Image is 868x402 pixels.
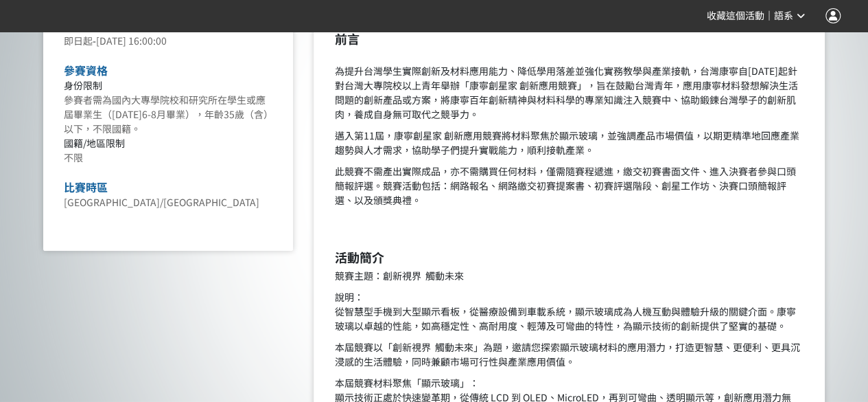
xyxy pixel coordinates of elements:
[64,150,83,164] span: 不限
[334,269,804,283] p: 競賽主題：創新視界 觸動未來
[64,19,229,33] span: 創新應用競賽 初賽提案書及切結書上傳
[96,34,167,47] span: [DATE] 16:00:00
[93,34,96,47] span: -
[64,78,102,92] span: 身份限制
[334,164,804,208] p: 此競賽不需產出實際成品，亦不需購買任何材料，僅需隨賽程遞進，繳交初賽書面文件、進入決賽者參與口頭簡報評選。競賽活動包括：網路報名、網路繳交初賽提案書、初賽評選階段、創星工作坊、決賽口頭簡報評選、...
[334,248,384,266] strong: 活動簡介
[64,93,273,135] span: 參賽者需為國內大專學院校和研究所在學生或應屆畢業生（[DATE]6-8月畢業），年齡35歲（含）以下，不限國籍。
[334,290,804,333] p: 說明： 從智慧型手機到大型顯示看板，從醫療設備到車載系統，顯示玻璃成為人機互動與體驗升級的關鍵介面。康寧玻璃以卓越的性能，如高穩定性、高耐用度、輕薄及可彎曲的特性，為顯示技術的創新提供了堅實的基礎。
[334,129,804,157] p: 邁入第11屆，康寧創星家 創新應用競賽將材料聚焦於顯示玻璃，並強調產品市場價值，以期更精準地回應產業趨勢與人才需求，協助學子們提升實戰能力，順利接軌產業。
[707,10,764,21] span: 收藏這個活動
[64,179,108,195] span: 比賽時區
[334,30,359,47] strong: 前言
[764,9,774,23] span: ｜
[64,136,125,150] span: 國籍/地區限制
[64,62,108,78] span: 參賽資格
[334,49,804,122] p: 為提升台灣學生實際創新及材料應用能力、降低學用落差並強化實務教學與產業接軌，台灣康寧自[DATE]起針對台灣大專院校以上青年舉辦「康寧創星家 創新應用競賽」，旨在鼓勵台灣青年，應用康寧材料發想解...
[774,10,793,21] span: 語系
[334,340,804,369] p: 本屆競賽以「創新視界 觸動未來」為題，邀請您探索顯示玻璃材料的應用潛力，打造更智慧、更便利、更具沉浸感的生活體驗，同時兼顧市場可行性與產業應用價值。
[64,34,93,47] span: 即日起
[64,195,259,209] span: [GEOGRAPHIC_DATA]/[GEOGRAPHIC_DATA]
